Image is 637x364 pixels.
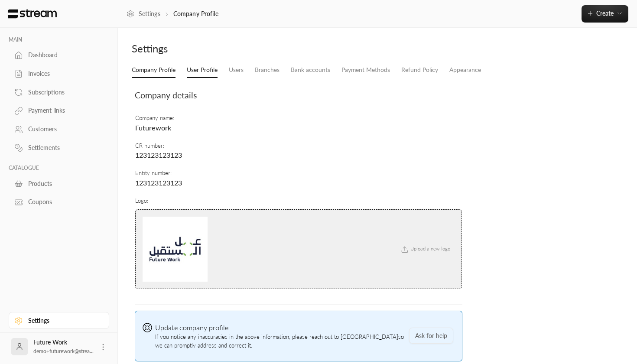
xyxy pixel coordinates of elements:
[229,62,244,78] a: Users
[135,179,182,187] span: 123123123123
[9,140,109,156] a: Settlements
[28,51,98,59] div: Dashboard
[28,125,98,133] div: Customers
[9,65,109,82] a: Invoices
[135,110,462,137] td: Company name :
[28,316,98,325] div: Settings
[9,36,109,43] p: MAIN
[9,121,109,138] a: Customers
[135,90,197,100] span: Company details
[9,47,109,64] a: Dashboard
[28,106,98,115] div: Payment links
[9,175,109,192] a: Products
[28,143,98,152] div: Settlements
[409,328,453,344] button: Ask for help
[341,62,390,78] a: Payment Methods
[127,10,160,18] a: Settings
[9,194,109,211] a: Coupons
[9,102,109,119] a: Payment links
[28,198,98,206] div: Coupons
[33,348,94,354] span: demo+futurework@strea...
[132,62,175,78] a: Company Profile
[132,42,373,55] div: Settings
[135,165,462,192] td: Entity number :
[9,312,109,329] a: Settings
[143,217,208,282] img: company logo
[127,10,218,18] nav: breadcrumb
[449,62,481,78] a: Appearance
[596,10,614,17] span: Create
[255,62,279,78] a: Branches
[28,179,98,188] div: Products
[7,9,58,19] img: Logo
[155,322,405,350] span: If you notice any inaccuracies in the above information, please reach out to [GEOGRAPHIC_DATA] so...
[401,62,438,78] a: Refund Policy
[33,338,94,355] div: Future Work
[28,88,98,97] div: Subscriptions
[9,84,109,101] a: Subscriptions
[135,192,462,299] td: Logo :
[135,151,182,159] span: 123123123123
[291,62,330,78] a: Bank accounts
[135,123,171,132] span: Futurework
[187,62,218,78] a: User Profile
[135,137,462,165] td: CR number :
[9,165,109,172] p: CATALOGUE
[28,69,98,78] div: Invoices
[173,10,218,18] p: Company Profile
[155,323,228,331] span: Update company profile
[582,5,628,23] button: Create
[395,246,454,251] span: Upload a new logo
